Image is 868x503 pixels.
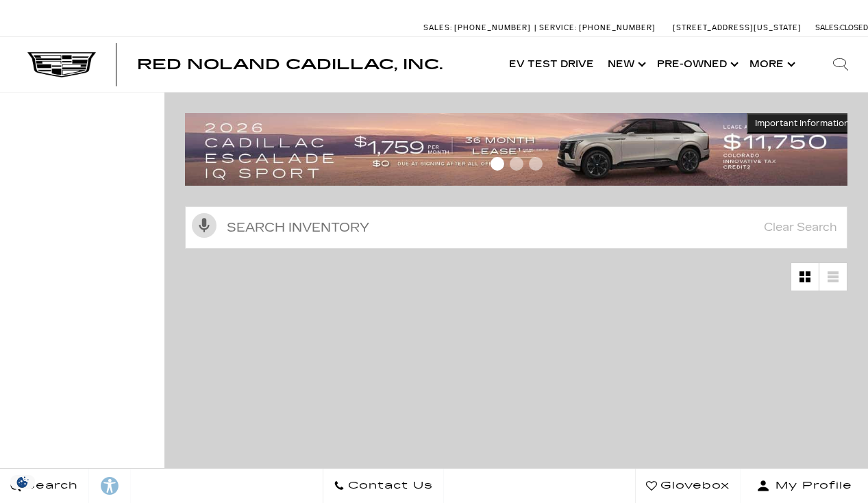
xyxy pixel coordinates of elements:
[747,113,858,134] button: Important Information
[657,476,730,495] span: Glovebox
[755,118,850,129] span: Important Information
[840,23,868,32] span: Closed
[529,157,543,171] span: Go to slide 3
[423,24,534,32] a: Sales: [PHONE_NUMBER]
[815,23,840,32] span: Sales:
[7,475,38,489] img: Opt-Out Icon
[539,23,577,32] span: Service:
[635,469,741,503] a: Glovebox
[27,52,96,78] img: Cadillac Dark Logo with Cadillac White Text
[185,113,858,185] img: 2509-September-FOM-Escalade-IQ-Lease9
[741,469,868,503] button: Open user profile menu
[345,476,433,495] span: Contact Us
[7,475,38,489] section: Click to Open Cookie Consent Modal
[137,58,443,71] a: Red Noland Cadillac, Inc.
[323,469,444,503] a: Contact Us
[770,476,852,495] span: My Profile
[185,206,847,249] input: Search Inventory
[743,37,799,92] button: More
[510,157,523,171] span: Go to slide 2
[650,37,743,92] a: Pre-Owned
[21,476,78,495] span: Search
[673,23,802,32] a: [STREET_ADDRESS][US_STATE]
[137,56,443,73] span: Red Noland Cadillac, Inc.
[192,213,216,238] svg: Click to toggle on voice search
[491,157,504,171] span: Go to slide 1
[579,23,656,32] span: [PHONE_NUMBER]
[534,24,659,32] a: Service: [PHONE_NUMBER]
[502,37,601,92] a: EV Test Drive
[454,23,531,32] span: [PHONE_NUMBER]
[601,37,650,92] a: New
[423,23,452,32] span: Sales:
